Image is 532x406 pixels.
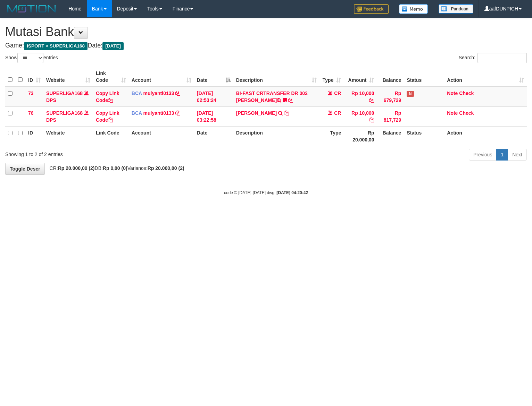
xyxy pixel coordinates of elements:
[96,90,119,103] a: Copy Link Code
[175,110,180,116] a: Copy mulyanti0133 to clipboard
[496,149,508,161] a: 1
[236,110,277,116] a: [PERSON_NAME]
[43,87,93,107] td: DPS
[319,67,344,87] th: Type: activate to sort column ascending
[102,42,124,50] span: [DATE]
[477,53,527,63] input: Search:
[103,165,127,171] strong: Rp 0,00 (0)
[46,90,83,96] a: SUPERLIGA168
[28,90,34,96] span: 73
[334,110,341,116] span: CR
[404,67,444,87] th: Status
[93,67,129,87] th: Link Code: activate to sort column ascending
[377,87,404,107] td: Rp 679,729
[129,126,194,146] th: Account
[129,67,194,87] th: Account: activate to sort column ascending
[344,126,377,146] th: Rp 20.000,00
[399,4,428,14] img: Button%20Memo.svg
[377,67,404,87] th: Balance
[444,126,527,146] th: Action
[143,90,174,96] a: mulyanti0133
[319,126,344,146] th: Type
[5,3,58,14] img: MOTION_logo.png
[194,87,233,107] td: [DATE] 02:53:24
[148,165,184,171] strong: Rp 20.000,00 (2)
[28,110,34,116] span: 76
[439,4,473,14] img: panduan.png
[5,163,45,175] a: Toggle Descr
[277,190,308,195] strong: [DATE] 04:20:42
[194,106,233,126] td: [DATE] 03:22:58
[46,110,83,116] a: SUPERLIGA168
[24,42,88,50] span: ISPORT > SUPERLIGA168
[175,90,180,96] a: Copy mulyanti0133 to clipboard
[96,110,119,123] a: Copy Link Code
[143,110,174,116] a: mulyanti0133
[25,126,43,146] th: ID
[404,126,444,146] th: Status
[377,126,404,146] th: Balance
[459,53,527,63] label: Search:
[58,165,95,171] strong: Rp 20.000,00 (2)
[194,126,233,146] th: Date
[469,149,497,161] a: Previous
[344,106,377,126] td: Rp 10,000
[46,165,184,171] span: CR: DB: Variance:
[284,110,289,116] a: Copy DEWI PITRI NINGSIH to clipboard
[334,90,341,96] span: CR
[5,42,527,49] h4: Game: Date:
[447,110,458,116] a: Note
[444,67,527,87] th: Action: activate to sort column ascending
[344,67,377,87] th: Amount: activate to sort column ascending
[5,148,216,158] div: Showing 1 to 2 of 2 entries
[407,91,414,97] span: Has Note
[224,190,308,195] small: code © [DATE]-[DATE] dwg |
[132,90,142,96] span: BCA
[459,110,474,116] a: Check
[459,90,474,96] a: Check
[288,97,293,103] a: Copy BI-FAST CRTRANSFER DR 002 MUHAMAD MADROJI to clipboard
[369,117,374,123] a: Copy Rp 10,000 to clipboard
[233,87,320,107] td: BI-FAST CRTRANSFER DR 002 [PERSON_NAME]
[233,67,320,87] th: Description: activate to sort column ascending
[447,90,458,96] a: Note
[43,126,93,146] th: Website
[93,126,129,146] th: Link Code
[354,4,389,14] img: Feedback.jpg
[369,97,374,103] a: Copy Rp 10,000 to clipboard
[233,126,320,146] th: Description
[508,149,527,161] a: Next
[25,67,43,87] th: ID: activate to sort column ascending
[132,110,142,116] span: BCA
[5,53,58,63] label: Show entries
[5,25,527,39] h1: Mutasi Bank
[344,87,377,107] td: Rp 10,000
[43,67,93,87] th: Website: activate to sort column ascending
[194,67,233,87] th: Date: activate to sort column descending
[17,53,43,63] select: Showentries
[377,106,404,126] td: Rp 817,729
[43,106,93,126] td: DPS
